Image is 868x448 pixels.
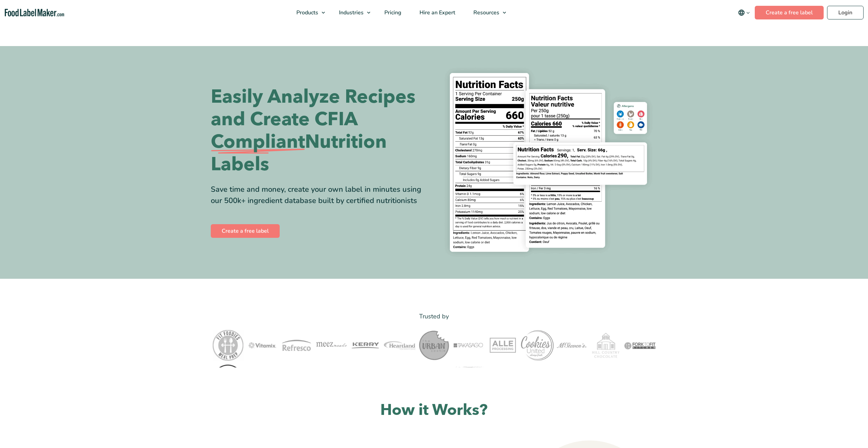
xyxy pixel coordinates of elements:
[211,131,305,153] span: Compliant
[755,6,824,19] a: Create a free label
[211,224,280,238] a: Create a free label
[211,86,429,176] h1: Easily Analyze Recipes and Create CFIA Nutrition Labels
[471,9,500,16] span: Resources
[294,9,319,16] span: Products
[211,400,658,420] h2: How it Works?
[211,312,658,321] p: Trusted by
[211,184,429,206] div: Save time and money, create your own label in minutes using our 500k+ ingredient database built b...
[827,6,864,19] a: Login
[417,9,456,16] span: Hire an Expert
[382,9,402,16] span: Pricing
[337,9,364,16] span: Industries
